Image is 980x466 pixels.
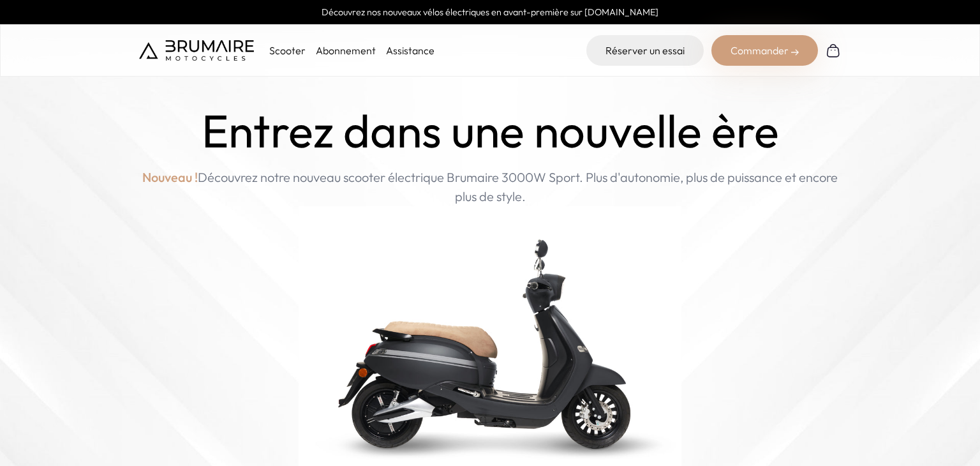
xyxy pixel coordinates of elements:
[586,35,704,66] a: Réserver un essai
[139,40,254,61] img: Brumaire Motocycles
[791,49,799,56] img: right-arrow-2.png
[316,44,376,57] a: Abonnement
[142,168,198,187] span: Nouveau !
[386,44,434,57] a: Assistance
[269,43,306,58] p: Scooter
[139,168,841,206] p: Découvrez notre nouveau scooter électrique Brumaire 3000W Sport. Plus d'autonomie, plus de puissa...
[202,105,779,158] h1: Entrez dans une nouvelle ère
[826,43,841,58] img: Panier
[711,35,818,66] div: Commander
